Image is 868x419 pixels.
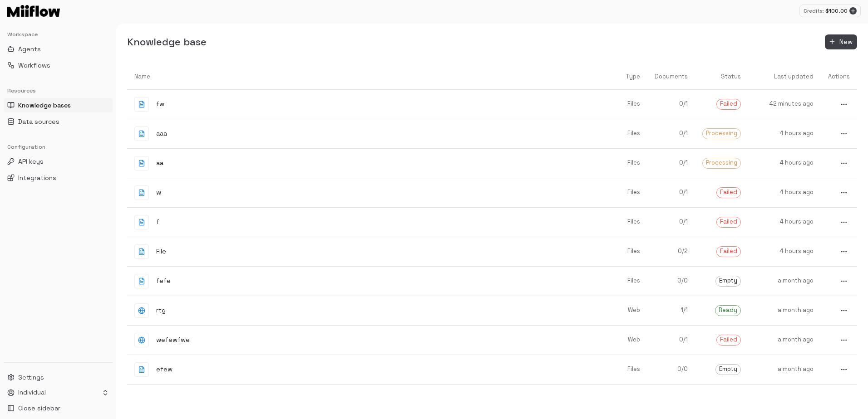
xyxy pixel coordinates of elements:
[156,217,159,227] p: f
[609,100,640,108] p: Files
[647,328,695,351] a: 0/1
[647,64,695,90] th: Documents
[647,358,695,381] a: 0/0
[839,36,853,48] span: New
[748,93,821,116] a: 42 minutes ago
[609,218,640,226] p: Files
[825,34,857,49] button: New
[755,129,814,138] p: 4 hours ago
[821,327,857,353] a: more
[695,121,748,146] a: Processing
[156,276,171,286] p: fefe
[717,188,740,197] span: Failed
[4,171,113,185] button: Integrations
[609,159,640,167] p: Files
[821,209,857,235] a: more
[609,306,640,315] p: Web
[655,306,688,315] p: 1 / 1
[4,98,113,112] button: Knowledge bases
[821,297,857,324] a: more
[127,64,602,90] th: Name
[755,247,814,256] p: 4 hours ago
[748,181,821,204] a: 4 hours ago
[748,269,821,292] a: a month ago
[821,356,857,383] a: more
[655,218,688,226] p: 0 / 1
[838,364,850,375] button: more
[655,159,688,167] p: 0 / 1
[18,404,60,413] span: Close sidebar
[156,158,163,168] p: aa
[18,157,44,166] span: API keys
[156,99,164,109] p: fw
[647,122,695,145] a: 0/1
[4,154,113,169] button: API keys
[127,149,602,178] a: aa
[4,58,113,73] button: Workflows
[655,336,688,344] p: 0 / 1
[602,151,647,175] a: Files
[4,401,113,415] button: Close sidebar
[821,64,857,90] th: Actions
[821,268,857,294] a: more
[695,64,748,90] th: Status
[695,151,748,176] a: Processing
[695,92,748,117] a: Failed
[655,129,688,138] p: 0 / 1
[716,277,740,285] span: Empty
[127,119,602,148] a: aaa
[4,114,113,129] button: Data sources
[748,328,821,351] a: a month ago
[609,336,640,344] p: Web
[609,365,640,374] p: Files
[18,373,44,382] span: Settings
[804,7,824,15] p: Credits:
[717,247,740,256] span: Failed
[18,61,50,70] span: Workflows
[18,173,56,182] span: Integrations
[602,64,647,90] th: Type
[655,365,688,374] p: 0 / 0
[748,210,821,234] a: 4 hours ago
[755,159,814,167] p: 4 hours ago
[4,83,113,98] div: Resources
[838,98,850,110] button: more
[156,188,161,197] p: w
[647,181,695,204] a: 0/1
[127,90,602,119] a: fw
[821,180,857,206] a: more
[609,277,640,285] p: Files
[748,240,821,263] a: 4 hours ago
[703,129,740,138] span: Processing
[4,386,113,399] button: Individual
[755,188,814,197] p: 4 hours ago
[7,5,60,17] img: Logo
[609,188,640,197] p: Files
[18,117,59,126] span: Data sources
[838,187,850,199] button: more
[4,42,113,56] button: Agents
[838,334,850,346] button: more
[127,296,602,325] a: rtg
[748,151,821,175] a: 4 hours ago
[127,326,602,355] a: wefewfwe
[647,240,695,263] a: 0/2
[127,208,602,237] a: f
[602,269,647,292] a: Files
[755,336,814,344] p: a month ago
[755,365,814,374] p: a month ago
[755,100,814,108] p: 42 minutes ago
[655,188,688,197] p: 0 / 1
[127,35,207,49] h5: Knowledge base
[127,237,602,266] a: File
[647,269,695,292] a: 0/0
[838,157,850,169] button: more
[715,306,740,315] span: Ready
[717,336,740,344] span: Failed
[695,298,748,323] a: Ready
[156,335,190,345] p: wefewfwe
[609,247,640,256] p: Files
[156,129,167,138] p: aaa
[609,129,640,138] p: Files
[602,328,647,351] a: Web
